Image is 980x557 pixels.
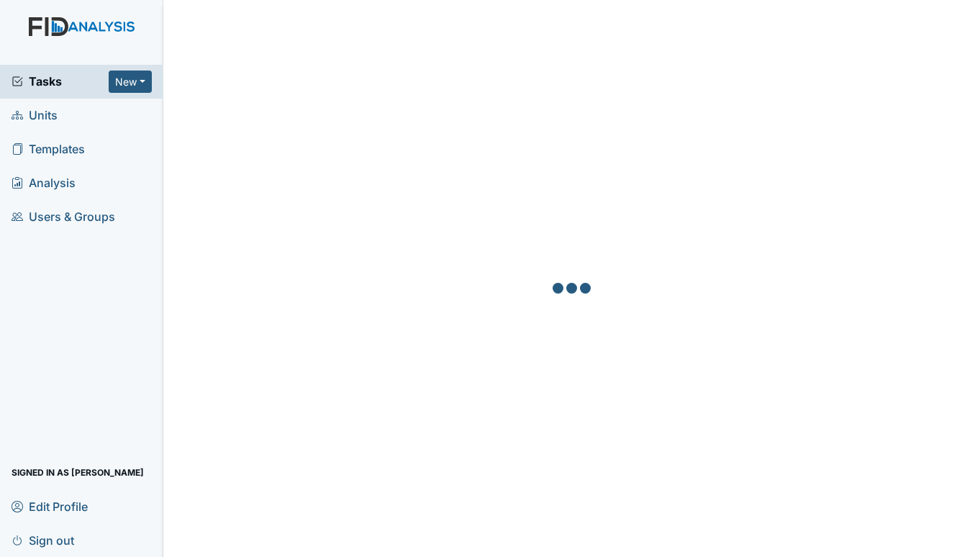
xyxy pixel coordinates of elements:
a: Tasks [12,73,109,90]
span: Units [12,104,58,127]
span: Signed in as [PERSON_NAME] [12,461,144,484]
span: Sign out [12,529,74,551]
span: Templates [12,138,85,160]
span: Edit Profile [12,495,88,517]
button: New [109,71,152,93]
span: Users & Groups [12,206,115,228]
span: Analysis [12,172,76,194]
